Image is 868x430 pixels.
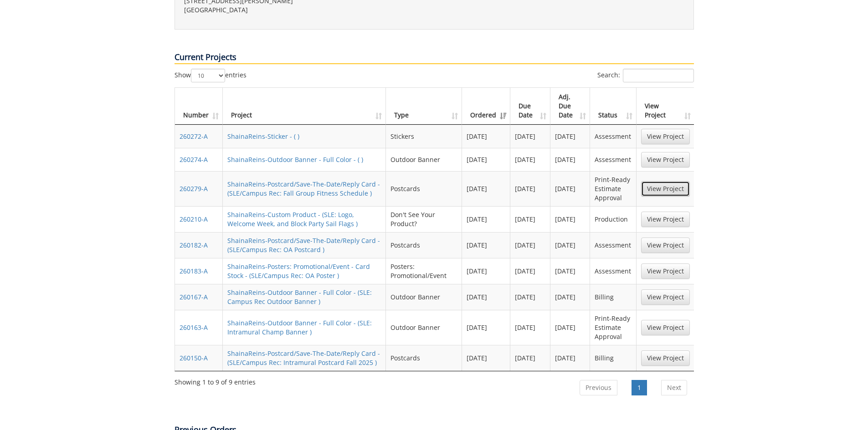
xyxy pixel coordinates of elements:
[386,258,462,284] td: Posters: Promotional/Event
[641,320,690,335] a: View Project
[227,132,299,141] a: ShainaReins-Sticker - ( )
[510,125,550,148] td: [DATE]
[386,345,462,371] td: Postcards
[510,345,550,371] td: [DATE]
[462,310,510,345] td: [DATE]
[175,88,223,125] th: Number: activate to sort column ascending
[661,380,687,395] a: Next
[550,284,591,310] td: [DATE]
[641,350,690,366] a: View Project
[184,5,427,15] p: [GEOGRAPHIC_DATA]
[175,374,256,387] div: Showing 1 to 9 of 9 entries
[550,345,591,371] td: [DATE]
[550,88,591,125] th: Adj. Due Date: activate to sort column ascending
[462,232,510,258] td: [DATE]
[590,88,636,125] th: Status: activate to sort column ascending
[510,148,550,171] td: [DATE]
[641,263,690,279] a: View Project
[462,258,510,284] td: [DATE]
[641,212,690,227] a: View Project
[227,155,363,164] a: ShainaReins-Outdoor Banner - Full Color - ( )
[590,148,636,171] td: Assessment
[580,380,617,395] a: Previous
[227,262,370,280] a: ShainaReins-Posters: Promotional/Event - Card Stock - (SLE/Campus Rec: OA Poster )
[550,310,591,345] td: [DATE]
[191,69,225,82] select: Showentries
[590,284,636,310] td: Billing
[386,206,462,232] td: Don't See Your Product?
[510,310,550,345] td: [DATE]
[550,171,591,206] td: [DATE]
[590,125,636,148] td: Assessment
[223,88,386,125] th: Project: activate to sort column ascending
[227,288,372,306] a: ShainaReins-Outdoor Banner - Full Color - (SLE: Campus Rec Outdoor Banner )
[641,152,690,167] a: View Project
[462,345,510,371] td: [DATE]
[641,289,690,305] a: View Project
[386,284,462,310] td: Outdoor Banner
[623,69,694,82] input: Search:
[462,171,510,206] td: [DATE]
[641,129,690,144] a: View Project
[462,148,510,171] td: [DATE]
[590,310,636,345] td: Print-Ready Estimate Approval
[550,206,591,232] td: [DATE]
[175,69,247,82] label: Show entries
[462,125,510,148] td: [DATE]
[227,210,358,228] a: ShainaReins-Custom Product - (SLE: Logo, Welcome Week, and Block Party Sail Flags )
[180,293,208,301] a: 260167-A
[386,171,462,206] td: Postcards
[510,206,550,232] td: [DATE]
[227,236,380,254] a: ShainaReins-Postcard/Save-The-Date/Reply Card - (SLE/Campus Rec: OA Postcard )
[597,69,694,82] label: Search:
[386,88,462,125] th: Type: activate to sort column ascending
[227,319,372,336] a: ShainaReins-Outdoor Banner - Full Color - (SLE: Intramural Champ Banner )
[590,345,636,371] td: Billing
[386,310,462,345] td: Outdoor Banner
[641,181,690,197] a: View Project
[550,258,591,284] td: [DATE]
[386,148,462,171] td: Outdoor Banner
[590,206,636,232] td: Production
[510,232,550,258] td: [DATE]
[227,349,380,367] a: ShainaReins-Postcard/Save-The-Date/Reply Card - (SLE/Campus Rec: Intramural Postcard Fall 2025 )
[180,354,208,362] a: 260150-A
[637,88,694,125] th: View Project: activate to sort column ascending
[550,232,591,258] td: [DATE]
[462,88,510,125] th: Ordered: activate to sort column ascending
[175,51,694,64] p: Current Projects
[227,180,380,197] a: ShainaReins-Postcard/Save-The-Date/Reply Card - (SLE/Campus Rec: Fall Group Fitness Schedule )
[590,171,636,206] td: Print-Ready Estimate Approval
[590,232,636,258] td: Assessment
[180,323,208,332] a: 260163-A
[632,380,647,395] a: 1
[510,284,550,310] td: [DATE]
[180,241,208,249] a: 260182-A
[590,258,636,284] td: Assessment
[550,125,591,148] td: [DATE]
[180,267,208,275] a: 260183-A
[386,232,462,258] td: Postcards
[641,238,690,253] a: View Project
[180,215,208,223] a: 260210-A
[550,148,591,171] td: [DATE]
[462,206,510,232] td: [DATE]
[386,125,462,148] td: Stickers
[180,132,208,141] a: 260272-A
[510,258,550,284] td: [DATE]
[462,284,510,310] td: [DATE]
[510,171,550,206] td: [DATE]
[510,88,550,125] th: Due Date: activate to sort column ascending
[180,155,208,164] a: 260274-A
[180,184,208,193] a: 260279-A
